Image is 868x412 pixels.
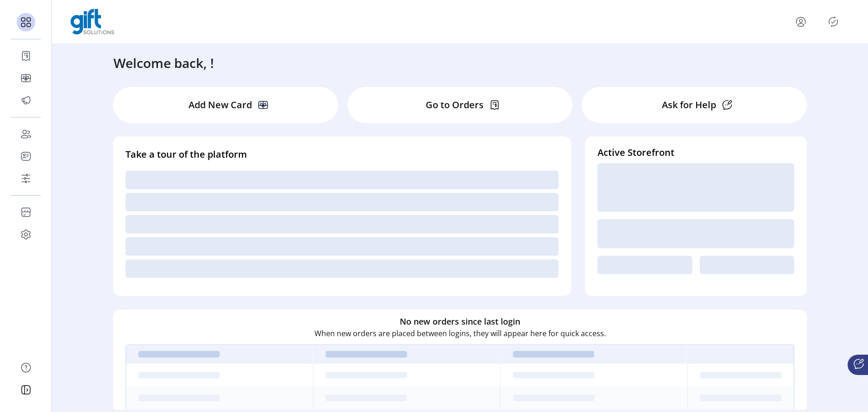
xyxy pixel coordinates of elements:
[793,14,808,29] button: menu
[113,53,214,73] h3: Welcome back, !
[126,148,559,161] h4: Take a tour of the platform
[826,14,841,29] button: Publisher Panel
[314,328,606,339] p: When new orders are placed between logins, they will appear here for quick access.
[400,315,520,328] h6: No new orders since last login
[70,9,114,35] img: logo
[598,146,794,160] h4: Active Storefront
[662,98,716,112] p: Ask for Help
[426,98,484,112] p: Go to Orders
[189,98,252,112] p: Add New Card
